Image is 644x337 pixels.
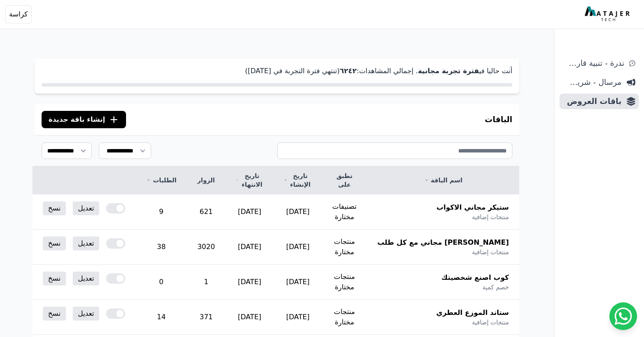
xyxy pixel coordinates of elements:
td: 0 [136,265,187,300]
td: [DATE] [274,230,322,265]
td: [DATE] [225,230,274,265]
a: نسخ [43,272,66,285]
a: نسخ [43,307,66,321]
td: 38 [136,230,187,265]
th: الزوار [187,166,226,194]
td: [DATE] [274,265,322,300]
td: [DATE] [225,194,274,230]
td: 621 [187,194,226,230]
span: كوب اصنع شخصيتك [441,272,509,283]
td: منتجات مختارة [322,230,367,265]
img: MatajerTech Logo [585,6,632,22]
strong: ٦٢٤٢ [340,67,356,75]
td: منتجات مختارة [322,300,367,335]
th: تطبق على [322,166,367,194]
a: اسم الباقة [377,176,509,185]
a: تعديل [73,307,99,321]
td: [DATE] [225,300,274,335]
span: ستيكر مجاني الاكواب [437,202,509,213]
a: تاريخ الإنشاء [284,172,311,189]
a: نسخ [43,201,66,215]
td: 1 [187,265,226,300]
td: منتجات مختارة [322,265,367,300]
span: باقات العروض [563,95,621,107]
a: نسخ [43,237,66,250]
span: منتجات إضافية [472,213,509,221]
span: إنشاء باقة جديدة [49,114,105,125]
td: 371 [187,300,226,335]
a: تعديل [73,201,99,215]
td: 9 [136,194,187,230]
span: كراسة [9,9,28,19]
span: ندرة - تنبية قارب علي النفاذ [563,57,624,69]
span: منتجات إضافية [472,318,509,327]
button: إنشاء باقة جديدة [42,111,126,128]
a: تعديل [73,237,99,250]
td: 3020 [187,230,226,265]
span: منتجات إضافية [472,248,509,256]
span: [PERSON_NAME] مجاني مع كل طلب [377,237,509,248]
span: مرسال - شريط دعاية [563,76,621,88]
td: [DATE] [225,265,274,300]
td: [DATE] [274,300,322,335]
p: أنت حاليا في . إجمالي المشاهدات: (تنتهي فترة التجربة في [DATE]) [42,66,512,76]
span: خصم كمية [482,283,509,292]
strong: فترة تجربة مجانية [418,67,479,75]
span: ستاند الموزع العطري [436,308,509,318]
h3: الباقات [485,113,512,126]
td: 14 [136,300,187,335]
a: الطلبات [146,176,176,185]
td: [DATE] [274,194,322,230]
button: كراسة [5,5,32,23]
td: تصنيفات مختارة [322,194,367,230]
a: تاريخ الانتهاء [236,172,263,189]
a: تعديل [73,272,99,285]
